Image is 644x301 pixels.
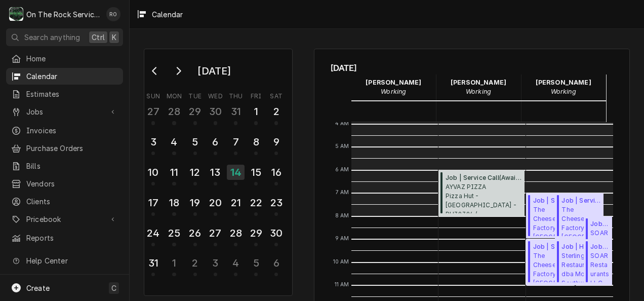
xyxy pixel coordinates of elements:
div: 2 [268,104,284,119]
div: 27 [208,225,223,241]
span: SOAR Restaurants LLC SONIC DRIVE-IN / [STREET_ADDRESS] [590,251,609,282]
a: Estimates [6,86,123,102]
div: 5 [187,134,203,149]
a: Vendors [6,175,123,192]
span: Clients [26,196,118,207]
th: Friday [246,89,266,101]
div: 5 [248,255,264,271]
em: Working [466,88,491,95]
span: Ctrl [92,32,105,43]
span: Job | Service Call ( Awaiting (Ordered) Parts ) [446,173,521,182]
span: Job | Service Call ( Draft ) [590,219,609,229]
div: [Service] Job | Service Call SOAR Restaurants LLC SONIC DRIVE-IN / 3980 GA 17Alt, Eastanollee, GA... [584,216,613,262]
span: Job | Service Call ( Parts Needed/Research ) [561,196,600,205]
div: [Service] Job | Service Call AYVAZ PIZZA Pizza Hut -Elberton - PH39394 / 585 Heard St, Elberton, ... [438,170,525,216]
div: 4 [166,134,182,149]
div: 13 [208,165,223,180]
th: Saturday [266,89,287,101]
th: Sunday [143,89,164,101]
div: 15 [248,165,264,180]
div: Rich Ortega's Avatar [106,7,120,21]
div: On The Rock Services's Avatar [9,7,23,21]
a: Purchase Orders [6,140,123,157]
a: Reports [6,230,123,246]
span: Home [26,53,118,64]
span: Reports [26,233,118,243]
div: 25 [166,225,182,241]
div: Job | Service Call(Draft)SOAR Restaurants LLCSONIC DRIVE-IN / [STREET_ADDRESS] [584,239,613,285]
div: 21 [228,195,244,210]
div: On The Rock Services [26,9,101,20]
th: Thursday [226,89,246,101]
div: Job | Service Call(Awaiting (Ordered) Parts)AYVAZ PIZZAPizza Hut -[GEOGRAPHIC_DATA] - PH39394 / [... [438,170,525,216]
div: Job | Service Call(Uninvoiced)The Cheesecake Factory[GEOGRAPHIC_DATA] / [STREET_ADDRESS][PERSON_N... [526,239,575,285]
span: Pricebook [26,214,103,224]
em: Working [551,88,576,95]
span: Create [26,284,50,292]
div: 30 [208,104,223,119]
div: 16 [268,165,284,180]
a: Go to What's New [6,270,123,287]
div: 18 [166,195,182,210]
a: Go to Pricebook [6,211,123,228]
button: Go to previous month [145,63,165,79]
div: Todd Brady - Working [521,74,606,100]
span: 6 AM [333,166,352,174]
div: 9 [268,134,284,149]
div: 2 [187,255,203,271]
div: [DATE] [194,62,234,80]
div: 4 [228,255,244,271]
div: Job | Service Call(Parts Needed/Research)The Cheesecake Factory[GEOGRAPHIC_DATA] / [STREET_ADDRES... [555,193,603,239]
span: Help Center [26,255,117,266]
button: Search anythingCtrlK [6,28,123,46]
div: 26 [187,225,203,241]
div: 29 [248,225,264,241]
a: Bills [6,158,123,174]
div: 1 [248,104,264,119]
strong: [PERSON_NAME] [451,79,506,86]
div: 7 [228,134,244,149]
em: Working [381,88,406,95]
span: Calendar [26,71,118,82]
div: 19 [187,195,203,210]
div: [Service] Job | Service Call The Cheesecake Factory Greenville / 700 Haywood Rd, Greenville, SC 2... [526,193,575,239]
span: Search anything [24,32,80,43]
div: 10 [145,165,161,180]
div: 8 [248,134,264,149]
a: Go to Jobs [6,103,123,120]
span: 10 AM [331,258,352,266]
div: 11 [166,165,182,180]
span: Estimates [26,89,118,99]
a: Calendar [6,68,123,85]
span: Bills [26,161,118,171]
span: The Cheesecake Factory [GEOGRAPHIC_DATA] / [STREET_ADDRESS][PERSON_NAME] [561,205,600,236]
span: 7 AM [333,189,352,197]
span: Jobs [26,106,103,117]
div: 14 [227,165,245,180]
div: RO [106,7,120,21]
div: 31 [228,104,244,119]
span: What's New [26,273,117,284]
div: Rich Ortega - Working [436,74,521,100]
div: 3 [145,134,161,149]
th: Tuesday [185,89,205,101]
span: AYVAZ PIZZA Pizza Hut -[GEOGRAPHIC_DATA] - PH39394 / [STREET_ADDRESS] [446,182,521,213]
a: Go to Help Center [6,252,123,269]
span: The Cheesecake Factory [GEOGRAPHIC_DATA] / [STREET_ADDRESS][PERSON_NAME] [533,251,572,282]
th: Wednesday [205,89,225,101]
div: Ray Beals - Working [351,74,436,100]
div: 22 [248,195,264,210]
div: 27 [145,104,161,119]
a: Home [6,50,123,67]
div: 29 [187,104,203,119]
span: 5 AM [333,142,352,150]
span: Job | Service Call ( Draft ) [590,242,609,251]
strong: [PERSON_NAME] [366,79,421,86]
span: 11 AM [332,281,352,289]
div: O [9,7,23,21]
span: Job | Service Call ( Parts Needed/Research ) [533,196,572,205]
span: Purchase Orders [26,143,118,154]
span: [DATE] [331,61,614,74]
span: Vendors [26,178,118,189]
div: 20 [208,195,223,210]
